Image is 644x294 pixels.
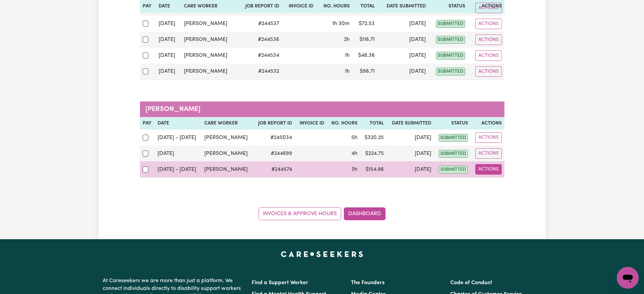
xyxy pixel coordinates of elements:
td: [PERSON_NAME] [181,48,237,64]
td: [DATE] - [DATE] [155,161,202,178]
td: [DATE] [387,161,434,178]
span: 1 hour 30 minutes [332,21,350,26]
td: # 244532 [237,64,282,80]
th: Date [155,117,202,130]
td: [DATE] [155,145,202,161]
td: [PERSON_NAME] [181,16,237,32]
th: Date Submitted [387,117,434,130]
button: Actions [475,164,502,175]
button: Actions [475,148,502,159]
td: [PERSON_NAME] [181,32,237,48]
td: $ 320.25 [360,130,386,145]
button: Actions [475,66,502,77]
td: [DATE] [377,48,429,64]
span: submitted [436,68,465,75]
th: Total [360,117,386,130]
a: Find a Support Worker [252,280,308,286]
td: # 244574 [253,161,295,178]
td: [PERSON_NAME] [181,64,237,80]
button: Actions [475,3,502,13]
td: $ 72.53 [352,16,377,32]
td: # 244534 [237,48,282,64]
button: Actions [475,50,502,61]
span: submitted [436,52,465,60]
td: # 244699 [253,145,295,161]
span: 5 hours [351,135,357,140]
td: [DATE] [377,64,429,80]
th: Pay [140,117,155,130]
span: submitted [439,166,468,174]
button: Actions [475,35,502,45]
span: submitted [439,134,468,142]
button: Actions [475,19,502,29]
span: 2 hours [344,37,350,42]
span: 3 hours [351,167,357,172]
button: Actions [475,132,502,143]
td: # 244537 [237,16,282,32]
th: Job Report ID [253,117,295,130]
td: [DATE] - [DATE] [155,130,202,145]
span: submitted [436,20,465,28]
th: Care worker [202,117,253,130]
td: $ 48.36 [352,48,377,64]
td: [DATE] [156,64,181,80]
th: Invoice ID [295,117,327,130]
th: No. Hours [327,117,360,130]
td: [PERSON_NAME] [202,161,253,178]
td: [DATE] [387,145,434,161]
a: Code of Conduct [450,280,492,286]
td: $ 224.75 [360,145,386,161]
span: 1 hour [345,69,350,74]
td: [DATE] [377,32,429,48]
td: $ 96.71 [352,64,377,80]
td: [DATE] [156,16,181,32]
th: Status [434,117,471,130]
span: 1 hour [345,53,350,58]
a: Careseekers home page [281,251,363,257]
span: submitted [436,36,465,44]
td: $ 154.96 [360,161,386,178]
th: Actions [471,117,504,130]
td: [DATE] [156,48,181,64]
caption: [PERSON_NAME] [140,101,504,117]
span: submitted [439,150,468,158]
a: Invoices & Approve Hours [258,207,341,220]
td: $ 116.71 [352,32,377,48]
a: Dashboard [344,207,386,220]
a: The Founders [351,280,385,286]
td: [DATE] [377,16,429,32]
span: 4 hours [351,151,357,156]
td: [PERSON_NAME] [202,145,253,161]
td: # 244536 [237,32,282,48]
td: [PERSON_NAME] [202,130,253,145]
td: [DATE] [387,130,434,145]
td: [DATE] [156,32,181,48]
td: # 245034 [253,130,295,145]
